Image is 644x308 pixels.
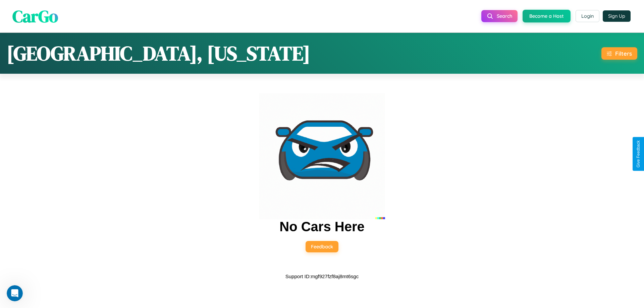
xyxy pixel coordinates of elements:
button: Become a Host [523,10,571,22]
iframe: Intercom live chat [7,285,23,301]
button: Feedback [306,241,338,252]
h2: No Cars Here [279,219,364,234]
button: Search [481,10,518,22]
h1: [GEOGRAPHIC_DATA], [US_STATE] [7,40,310,67]
div: Give Feedback [636,140,641,168]
div: Filters [615,50,632,57]
button: Filters [601,47,637,60]
span: CarGo [12,4,58,27]
button: Login [576,10,599,22]
img: car [259,93,385,219]
p: Support ID: mgf927fzf8aj8mt6sgc [285,272,359,281]
button: Sign Up [603,10,631,22]
span: Search [497,13,512,19]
